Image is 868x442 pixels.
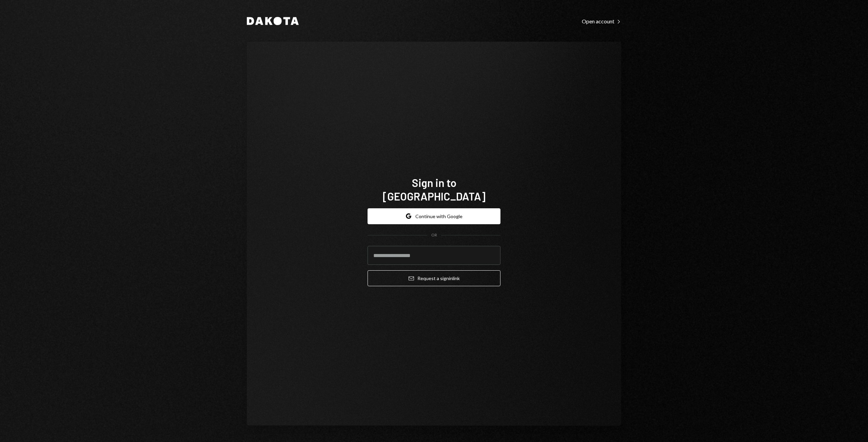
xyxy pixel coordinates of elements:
[368,270,500,286] button: Request a signinlink
[582,18,621,25] div: Open account
[368,176,500,203] h1: Sign in to [GEOGRAPHIC_DATA]
[368,208,500,224] button: Continue with Google
[431,232,437,238] div: OR
[582,17,621,25] a: Open account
